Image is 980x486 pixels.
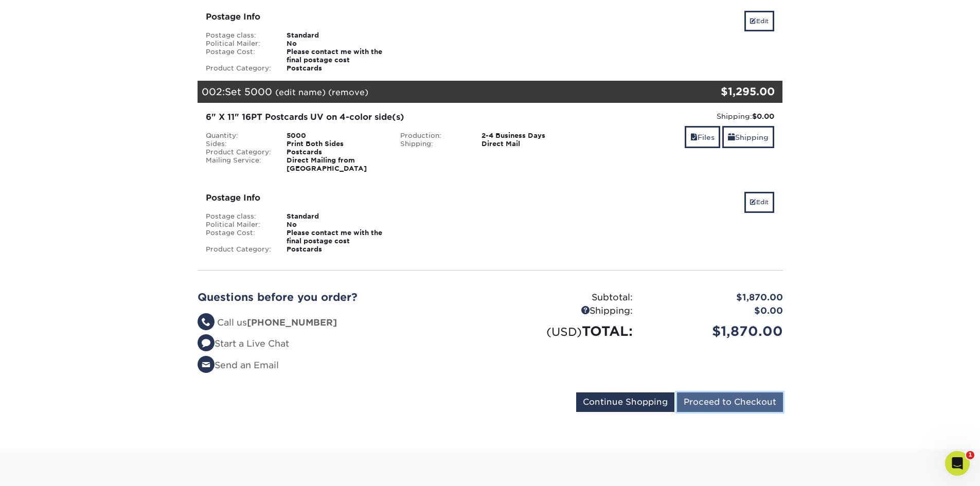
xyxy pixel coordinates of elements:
a: Edit [744,192,774,212]
a: Send an Email [198,360,279,370]
div: Standard [279,212,393,221]
span: Edit [750,17,756,25]
div: Please contact me with the final postage cost [279,229,393,245]
div: Subtotal: [490,291,640,304]
strong: [PHONE_NUMBER] [247,317,337,328]
div: Mailing Service: [198,156,279,173]
div: Postcards [279,64,393,73]
span: Set 5000 [225,86,272,97]
div: 5000 [279,132,393,140]
div: $0.00 [640,304,791,318]
div: TOTAL: [490,321,640,341]
div: Postage class: [198,212,279,221]
input: Continue Shopping [576,392,674,412]
div: Print Both Sides [279,140,393,148]
div: Direct Mail [474,140,587,148]
div: Product Category: [198,148,279,156]
div: Production: [393,132,474,140]
a: (edit name) [275,87,326,97]
div: 002: [198,81,685,103]
a: Start a Live Chat [198,338,289,349]
div: Sides: [198,140,279,148]
a: Shipping [722,126,774,148]
div: Please contact me with the final postage cost [279,48,393,64]
div: $1,295.00 [685,84,775,99]
div: Product Category: [198,245,279,254]
div: Direct Mailing from [GEOGRAPHIC_DATA] [279,156,393,173]
div: Standard [279,31,393,40]
div: Shipping: [595,111,775,121]
div: Postage Info [206,192,580,204]
span: 1 [966,451,974,459]
div: 6" X 11" 16PT Postcards UV on 4-color side(s) [206,111,580,123]
small: (USD) [546,325,582,338]
div: Postage Cost: [198,48,279,64]
div: Postage Info [206,11,580,23]
span: shipping [728,133,735,141]
div: Postage Cost: [198,229,279,245]
div: Postage class: [198,31,279,40]
div: No [279,40,393,48]
li: Call us [198,316,483,330]
div: Shipping: [393,140,474,148]
div: Postcards [279,148,393,156]
h2: Questions before you order? [198,291,483,303]
input: Proceed to Checkout [677,392,783,412]
div: Postcards [279,245,393,254]
div: Shipping: [490,304,640,318]
strong: $0.00 [752,112,774,120]
span: Edit [750,199,756,206]
a: (remove) [328,87,368,97]
iframe: Intercom live chat [945,451,970,476]
div: Political Mailer: [198,40,279,48]
div: Quantity: [198,132,279,140]
a: Files [685,126,720,148]
span: files [690,133,698,141]
div: Political Mailer: [198,221,279,229]
a: Edit [744,11,774,31]
div: No [279,221,393,229]
div: 2-4 Business Days [474,132,587,140]
div: $1,870.00 [640,321,791,341]
div: Product Category: [198,64,279,73]
div: $1,870.00 [640,291,791,304]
